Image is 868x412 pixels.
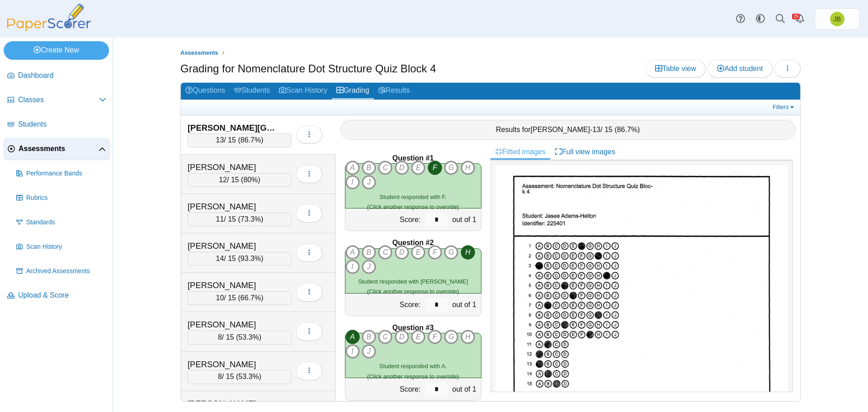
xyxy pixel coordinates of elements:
a: Full view images [550,144,620,160]
small: (Click another response to override) [367,194,459,210]
span: Archived Assessments [26,267,106,276]
div: [PERSON_NAME] [188,161,278,173]
a: PaperScorer [4,25,94,33]
span: Student responded with [PERSON_NAME] [358,278,468,285]
span: Upload & Score [18,290,106,300]
span: 13 [592,126,600,133]
a: Fitted images [491,144,550,160]
span: Scan History [26,242,106,251]
div: / 15 ( ) [188,173,292,187]
a: Standards [13,212,110,233]
i: F [428,245,442,260]
i: B [362,330,376,344]
small: (Click another response to override) [367,363,459,379]
a: Students [4,114,110,136]
i: A [345,245,360,260]
i: A [345,330,360,344]
a: Table view [646,60,706,78]
span: 73.3% [241,215,261,223]
i: E [411,330,425,344]
a: Assessments [4,138,110,160]
span: 86.7% [617,126,637,133]
div: / 15 ( ) [188,213,292,226]
span: Performance Bands [26,169,106,178]
div: out of 1 [450,378,481,400]
i: D [395,330,409,344]
span: 8 [218,373,222,380]
a: Students [230,83,274,99]
b: Question #1 [392,153,434,163]
a: Archived Assessments [13,260,110,282]
span: Student responded with A. [379,363,447,369]
a: Assessments [178,47,221,59]
i: H [461,245,475,260]
div: [PERSON_NAME][GEOGRAPHIC_DATA] [188,122,278,134]
span: 11 [216,215,224,223]
i: J [362,260,376,274]
a: Grading [332,83,374,99]
div: [PERSON_NAME] [188,279,278,291]
div: [PERSON_NAME] [188,240,278,252]
i: C [378,245,392,260]
a: Performance Bands [13,163,110,185]
b: Question #2 [392,238,434,248]
span: 86.7% [241,136,261,144]
i: I [345,344,360,359]
span: [PERSON_NAME] [531,126,590,133]
i: C [378,161,392,175]
div: / 15 ( ) [188,133,292,147]
img: PaperScorer [4,4,94,31]
span: 13 [216,136,224,144]
i: G [444,161,458,175]
div: out of 1 [450,294,481,316]
i: H [461,161,475,175]
span: Assessments [19,144,99,154]
i: D [395,161,409,175]
span: 12 [219,176,227,184]
small: (Click another response to override) [358,278,468,295]
div: [PERSON_NAME] [188,359,278,370]
span: 10 [216,294,224,302]
a: Alerts [790,9,810,29]
i: J [362,175,376,189]
div: [PERSON_NAME] [188,319,278,331]
a: Add student [708,60,772,78]
span: 14 [216,255,224,262]
div: Score: [345,208,423,231]
a: Rubrics [13,187,110,209]
a: Create New [4,41,109,59]
a: Questions [181,83,230,99]
i: H [461,330,475,344]
a: Classes [4,90,110,111]
i: E [411,245,425,260]
span: 80% [243,176,258,184]
i: D [395,245,409,260]
i: F [428,330,442,344]
span: Joel Boyd [834,16,841,22]
a: Scan History [13,236,110,258]
a: Dashboard [4,65,110,87]
div: / 15 ( ) [188,370,292,384]
span: Students [18,119,106,129]
span: Dashboard [18,71,106,81]
a: Results [374,83,414,99]
span: Standards [26,218,106,227]
div: / 15 ( ) [188,252,292,265]
div: [PERSON_NAME] [188,201,278,213]
a: Upload & Score [4,285,110,307]
div: Score: [345,294,423,316]
div: out of 1 [450,208,481,231]
span: 53.3% [238,333,259,341]
div: Results for - / 15 ( ) [340,120,796,140]
i: F [428,161,442,175]
i: G [444,330,458,344]
span: Classes [18,95,99,105]
i: B [362,245,376,260]
i: I [345,260,360,274]
i: B [362,161,376,175]
div: Score: [345,378,423,400]
span: 66.7% [241,294,261,302]
span: Assessments [180,49,218,56]
a: Filters [770,103,798,112]
div: / 15 ( ) [188,291,292,305]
